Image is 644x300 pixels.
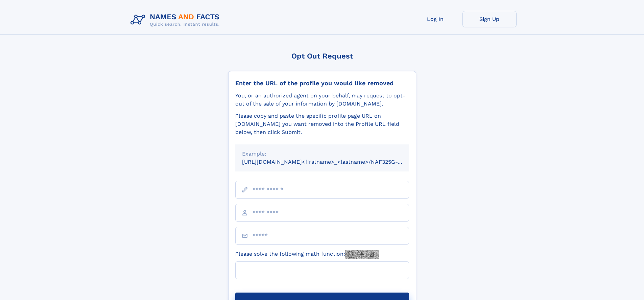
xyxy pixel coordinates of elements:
[228,52,416,60] div: Opt Out Request
[235,250,379,259] label: Please solve the following math function:
[235,92,409,108] div: You, or an authorized agent on your behalf, may request to opt-out of the sale of your informatio...
[242,150,402,158] div: Example:
[408,11,462,27] a: Log In
[235,112,409,136] div: Please copy and paste the specific profile page URL on [DOMAIN_NAME] you want removed into the Pr...
[462,11,517,27] a: Sign Up
[128,11,225,29] img: Logo Names and Facts
[242,159,422,165] small: [URL][DOMAIN_NAME]<firstname>_<lastname>/NAF325G-xxxxxxxx
[235,79,409,87] div: Enter the URL of the profile you would like removed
